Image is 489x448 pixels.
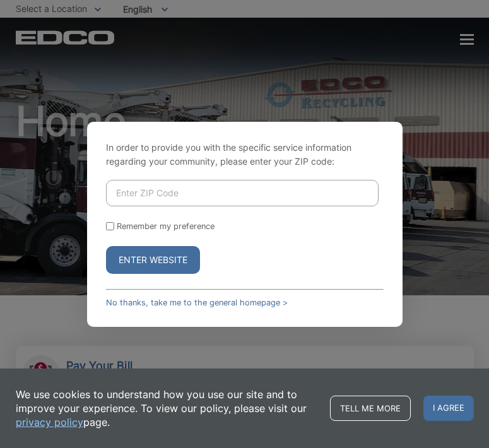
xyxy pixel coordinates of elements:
input: Enter ZIP Code [106,180,379,206]
button: Enter Website [106,246,200,274]
a: No thanks, take me to the general homepage > [106,298,288,307]
a: Tell me more [330,396,411,421]
p: We use cookies to understand how you use our site and to improve your experience. To view our pol... [16,387,317,429]
a: privacy policy [16,415,83,429]
p: In order to provide you with the specific service information regarding your community, please en... [106,141,384,168]
label: Remember my preference [117,221,215,231]
span: I agree [423,396,474,421]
